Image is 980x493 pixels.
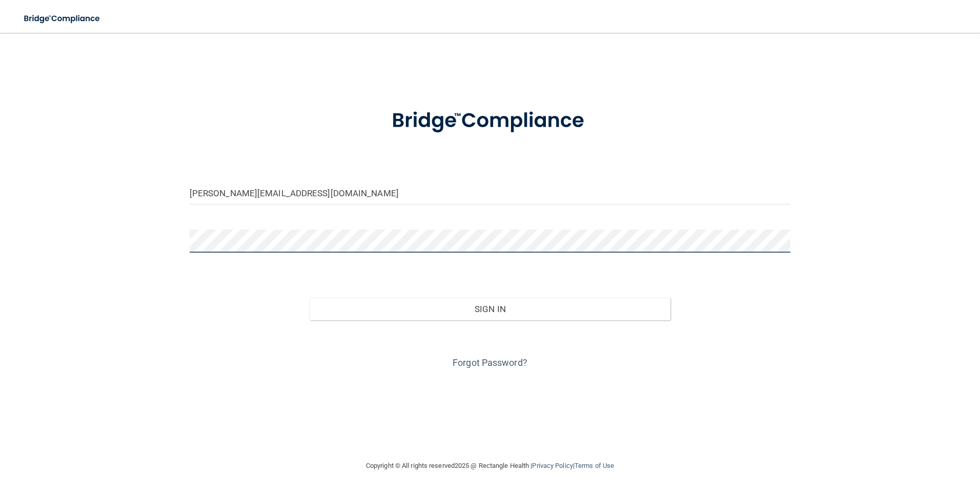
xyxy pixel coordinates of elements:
[190,181,791,204] input: Email
[575,462,614,469] a: Terms of Use
[453,357,527,368] a: Forgot Password?
[371,94,609,148] img: bridge_compliance_login_screen.278c3ca4.svg
[15,8,110,29] img: bridge_compliance_login_screen.278c3ca4.svg
[310,298,670,320] button: Sign In
[303,449,677,482] div: Copyright © All rights reserved 2025 @ Rectangle Health | |
[532,462,573,469] a: Privacy Policy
